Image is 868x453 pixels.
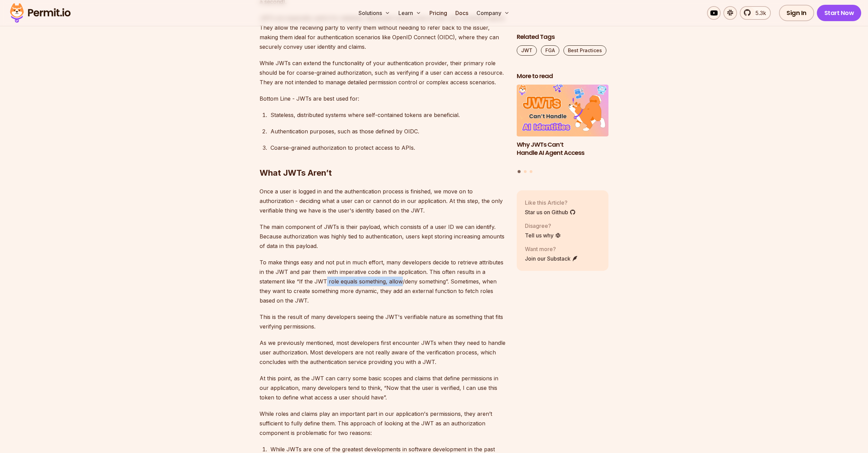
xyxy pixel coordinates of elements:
p: The main component of JWTs is their payload, which consists of a user ID we can identify. Because... [260,222,506,251]
a: Start Now [817,5,862,21]
div: Stateless, distributed systems where self-contained tokens are beneficial. [270,110,506,120]
a: Pricing [427,6,450,20]
a: Tell us why [525,231,561,239]
button: Go to slide 1 [518,170,521,173]
p: Bottom Line - JWTs are best used for: [260,94,506,103]
p: Disagree? [525,221,561,230]
p: While JWTs can extend the functionality of your authentication provider, their primary role shoul... [260,58,506,87]
p: Once a user is logged in and the authentication process is finished, we move on to authorization ... [260,187,506,215]
button: Company [474,6,512,20]
button: Learn [396,6,424,20]
a: FGA [541,45,559,56]
div: Posts [517,85,609,174]
h2: More to read [517,72,609,81]
a: Why JWTs Can’t Handle AI Agent AccessWhy JWTs Can’t Handle AI Agent Access [517,85,609,166]
h2: Related Tags [517,33,609,41]
div: Authentication purposes, such as those defined by OIDC. [270,127,506,136]
a: Star us on Github [525,208,576,216]
a: Docs [453,6,471,20]
h2: What JWTs Aren’t [260,140,506,178]
a: 5.3k [740,6,771,20]
p: To make things easy and not put in much effort, many developers decide to retrieve attributes in ... [260,258,506,305]
button: Go to slide 2 [524,170,527,173]
p: JWTs are especially useful for stateless, distributed systems due to their self-contained nature.... [260,13,506,52]
a: Join our Substack [525,254,578,262]
a: JWT [517,45,537,56]
img: Permit logo [7,1,74,25]
p: Like this Article? [525,198,576,206]
h3: Why JWTs Can’t Handle AI Agent Access [517,140,609,157]
img: Why JWTs Can’t Handle AI Agent Access [517,85,609,136]
p: As we previously mentioned, most developers first encounter JWTs when they need to handle user au... [260,338,506,367]
button: Solutions [356,6,393,20]
li: 1 of 3 [517,85,609,166]
button: Go to slide 3 [530,170,532,173]
p: At this point, as the JWT can carry some basic scopes and claims that define permissions in our a... [260,374,506,402]
p: This is the result of many developers seeing the JWT's verifiable nature as something that fits v... [260,312,506,331]
a: Best Practices [563,45,606,56]
p: Want more? [525,245,578,253]
a: Sign In [779,5,814,21]
p: While roles and claims play an important part in our application's permissions, they aren’t suffi... [260,409,506,438]
div: Coarse-grained authorization to protect access to APIs. [270,143,506,152]
span: 5.3k [751,9,766,17]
